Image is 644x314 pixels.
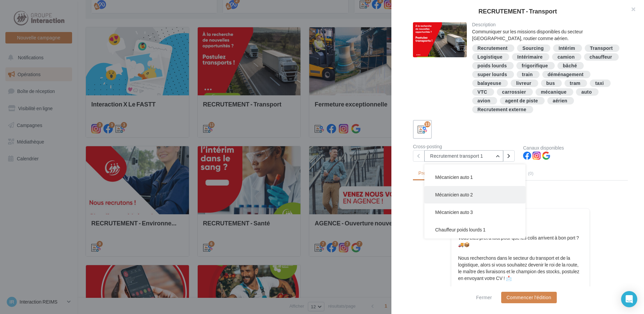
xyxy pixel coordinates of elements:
div: bus [546,81,555,86]
span: Mécanicien auto 1 [435,174,473,180]
button: Mécanicien auto 2 [424,186,525,203]
div: bâché [563,63,577,68]
div: Intérim [558,46,575,51]
div: Communiquer sur les missions disponibles du secteur [GEOGRAPHIC_DATA], routier comme aérien. [472,28,623,42]
div: taxi [595,81,604,86]
div: auto [581,90,592,95]
button: Mécanicien auto 3 [424,203,525,221]
button: Fermer [473,293,494,302]
div: super lourds [478,72,507,77]
div: poids lourds [478,63,507,68]
div: VTC [478,90,487,95]
div: Open Intercom Messenger [621,291,637,307]
button: Commencer l'édition [501,292,557,303]
div: déménagement [548,72,584,77]
div: RECRUTEMENT - Transport [402,8,633,14]
button: Recrutement transport 1 [424,150,503,162]
div: tram [570,81,581,86]
div: Intérimaire [517,55,543,60]
div: balayeuse [478,81,502,86]
span: (0) [528,170,534,176]
div: Recrutement [478,46,508,51]
div: Cross-posting [413,144,518,149]
div: train [522,72,533,77]
div: Canaux disponibles [523,146,628,150]
div: Transport [590,46,613,51]
div: Description [472,22,623,27]
button: Chauffeur poids lourds 1 [424,221,525,239]
div: Sourcing [522,46,544,51]
div: camion [557,55,575,60]
div: Logistique [478,55,503,60]
div: aérien [553,98,567,103]
div: chauffeur [589,55,612,60]
div: frigorifique [522,63,548,68]
div: agent de piste [505,98,538,103]
p: Vous êtes prêt à tout pour que les colis arrivent à bon port ? 🚚📦 Nous recherchons dans le secteu... [458,234,583,282]
div: 13 [424,121,430,127]
div: mécanique [541,90,567,95]
span: Chauffeur poids lourds 1 [435,227,486,232]
div: avion [478,98,490,103]
span: Mécanicien auto 3 [435,209,473,215]
span: Mécanicien auto 2 [435,192,473,197]
div: Recrutement externe [478,107,526,112]
div: carrossier [502,90,526,95]
button: Mécanicien auto 1 [424,168,525,186]
div: livreur [516,81,531,86]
